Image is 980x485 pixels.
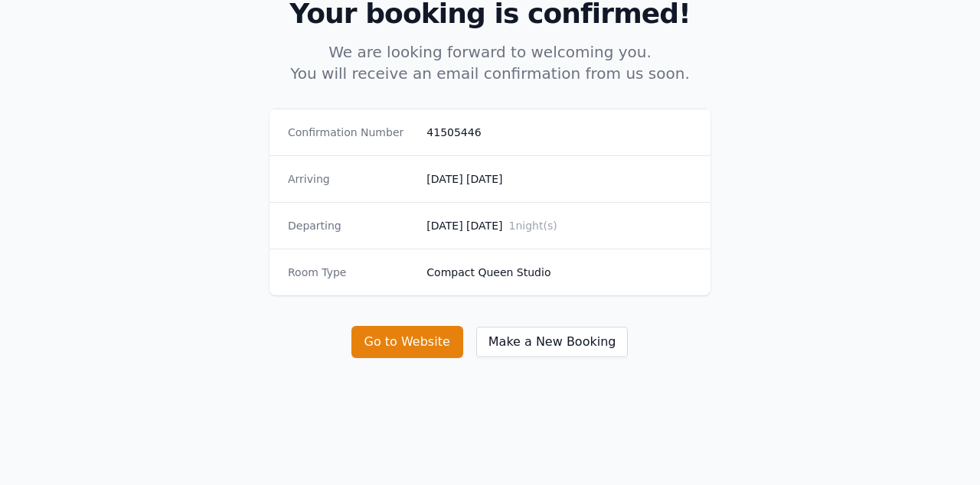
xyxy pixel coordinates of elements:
[426,265,692,280] dd: Compact Queen Studio
[426,125,692,140] dd: 41505446
[426,171,692,187] dd: [DATE] [DATE]
[475,326,629,358] button: Make a New Booking
[288,125,414,140] dt: Confirmation Number
[351,326,463,358] button: Go to Website
[288,265,414,280] dt: Room Type
[288,171,414,187] dt: Arriving
[288,218,414,233] dt: Departing
[351,334,475,349] a: Go to Website
[426,218,692,233] dd: [DATE] [DATE]
[196,41,784,84] p: We are looking forward to welcoming you. You will receive an email confirmation from us soon.
[508,220,557,232] span: 1 night(s)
